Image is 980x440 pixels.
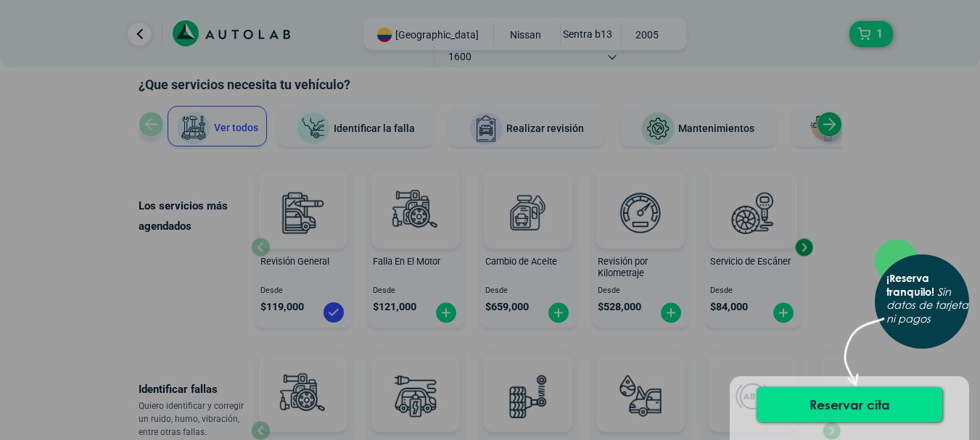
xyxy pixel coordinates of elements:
button: Close [886,239,919,280]
i: Sin datos de tarjeta ni pagos [886,285,968,325]
span: × [898,249,907,270]
button: Reservar cita [757,387,942,422]
img: flecha.png [844,317,885,399]
b: ¡Reserva tranquilo! [886,272,934,298]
